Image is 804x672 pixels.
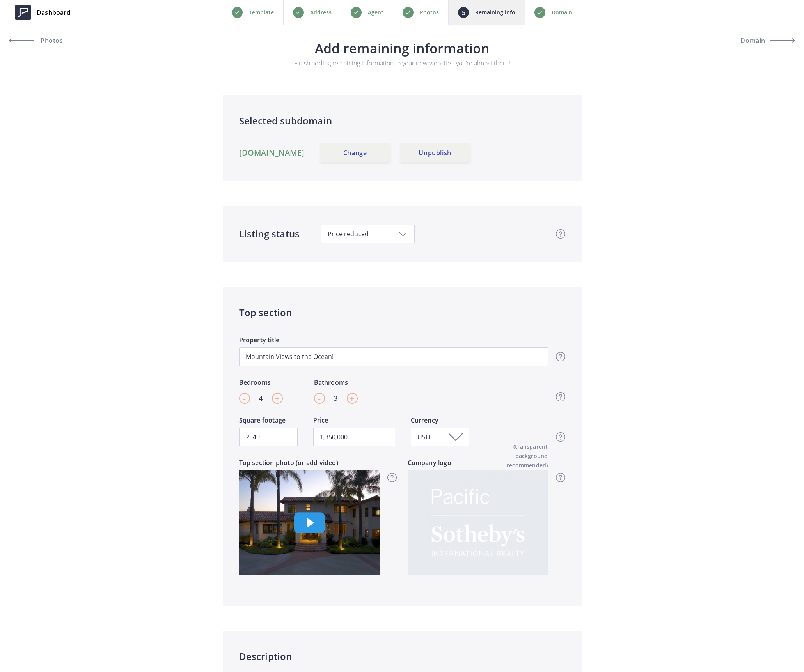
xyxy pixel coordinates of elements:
[275,393,280,404] span: +
[135,41,669,55] h3: Add remaining information
[387,473,397,482] img: question
[320,143,390,162] a: Change
[239,416,298,428] label: Square footage
[310,8,332,17] p: Address
[313,428,395,446] input: 1,600,000
[239,428,298,446] input: 4,600
[239,649,565,663] h4: Description
[239,148,305,157] a: [DOMAIN_NAME]
[9,1,76,24] a: Dashboard
[740,37,765,44] span: Domain
[368,8,383,17] p: Agent
[37,8,71,17] span: Dashboard
[239,227,300,241] h4: Listing status
[272,58,532,68] p: Finish adding remaining information to your new website - you’re almost there!
[239,335,548,347] label: Property title
[239,114,565,128] h4: Selected subdomain
[239,306,565,320] h4: Top section
[480,442,548,470] span: (transparent background recommended)
[556,392,565,401] img: question
[400,143,470,162] a: Unpublish
[328,230,408,238] span: Price reduced
[556,229,565,239] img: question
[420,8,439,17] p: Photos
[249,8,274,17] p: Template
[314,378,358,390] label: Bathrooms
[417,433,432,441] span: USD
[556,432,565,442] img: question
[475,8,515,17] p: Remaining info
[556,352,565,361] img: question
[243,393,246,404] span: -
[9,31,80,50] a: Photos
[552,8,572,17] p: Domain
[39,37,63,44] span: Photos
[408,458,548,470] label: Company logo
[411,416,469,428] label: Currency
[239,458,380,470] label: Top section photo (or add video)
[239,378,283,390] label: Bedrooms
[318,393,321,404] span: -
[350,393,355,404] span: +
[313,416,395,428] label: Price
[556,473,565,482] img: question
[724,31,795,50] button: Domain
[239,347,548,366] input: A location unlike any other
